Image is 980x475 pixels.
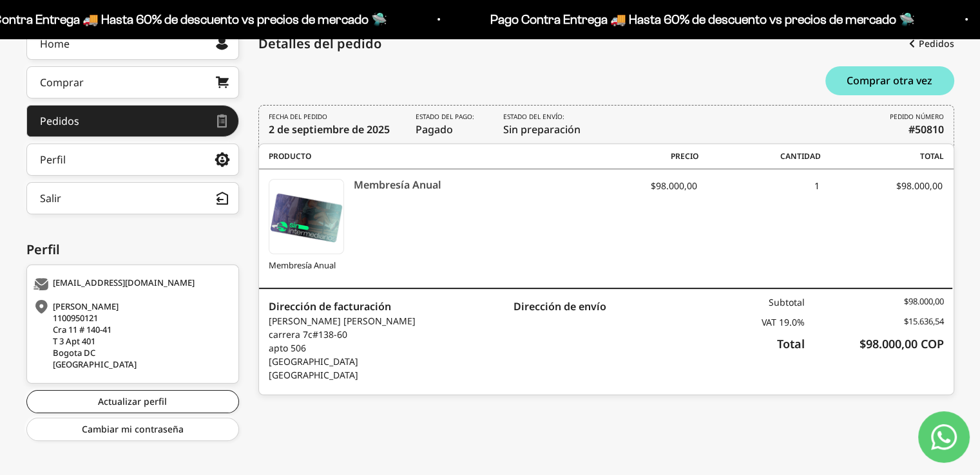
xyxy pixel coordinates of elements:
[503,112,564,122] i: Estado del envío:
[805,335,944,353] div: $98.000,00 COP
[26,240,239,259] div: Perfil
[514,299,606,313] strong: Dirección de envío
[258,34,381,53] div: Detalles del pedido
[269,122,390,136] time: 2 de septiembre de 2025
[269,314,416,382] p: [PERSON_NAME] [PERSON_NAME] carrera 7c#138-60 apto 506 [GEOGRAPHIC_DATA] [GEOGRAPHIC_DATA]
[825,66,954,95] button: Comprar otra vez
[26,182,239,214] button: Salir
[269,299,391,313] strong: Dirección de facturación
[269,179,344,254] a: Membresía Anual
[416,112,474,122] i: Estado del pago:
[503,112,581,137] span: Sin preparación
[805,295,944,309] div: $98.000,00
[416,112,477,137] span: Pagado
[40,193,61,203] div: Salir
[890,112,944,122] i: PEDIDO NÚMERO
[26,66,239,98] a: Comprar
[354,179,574,191] a: Membresía Anual
[40,77,84,88] div: Comprar
[666,315,805,329] div: VAT 19.0%
[820,179,942,205] div: $98.000,00
[821,151,944,162] span: Total
[269,259,575,272] span: Membresía Anual
[847,75,932,86] span: Comprar otra vez
[575,151,698,162] span: Precio
[34,301,229,370] div: [PERSON_NAME] 1100950121 Cra 11 # 140-41 T 3 Apt 401 Bogota DC [GEOGRAPHIC_DATA]
[26,144,239,176] a: Perfil
[666,335,805,353] div: Total
[40,39,70,49] div: Home
[34,278,229,291] div: [EMAIL_ADDRESS][DOMAIN_NAME]
[40,116,79,126] div: Pedidos
[908,122,944,137] b: #50810
[651,180,697,192] span: $98.000,00
[698,151,821,162] span: Cantidad
[490,9,915,30] p: Pago Contra Entrega 🚚 Hasta 60% de descuento vs precios de mercado 🛸
[697,179,820,205] div: 1
[805,315,944,329] div: $15.636,54
[26,418,239,441] a: Cambiar mi contraseña
[269,151,575,162] span: Producto
[666,295,805,309] div: Subtotal
[40,154,66,165] div: Perfil
[26,105,239,137] a: Pedidos
[26,28,239,60] a: Home
[26,390,239,413] a: Actualizar perfil
[909,32,954,55] a: Pedidos
[269,112,327,122] i: FECHA DEL PEDIDO
[269,180,343,254] img: Membresía Anual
